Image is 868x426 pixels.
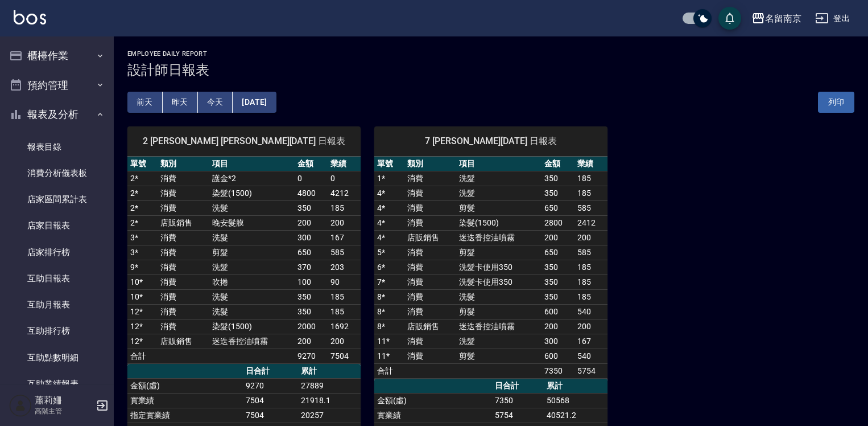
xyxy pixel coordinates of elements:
[127,393,243,408] td: 實業績
[5,134,109,160] a: 報表目錄
[127,62,854,78] h3: 設計師日報表
[328,171,361,186] td: 0
[574,319,607,334] td: 200
[295,334,328,349] td: 200
[295,304,328,319] td: 350
[542,245,574,260] td: 650
[5,41,109,71] button: 櫃檯作業
[158,230,209,245] td: 消費
[295,349,328,363] td: 9270
[243,408,297,423] td: 7504
[328,319,361,334] td: 1692
[328,289,361,304] td: 185
[574,186,607,200] td: 185
[456,289,542,304] td: 洗髮
[158,275,209,289] td: 消費
[404,349,456,363] td: 消費
[209,289,295,304] td: 洗髮
[295,319,328,334] td: 2000
[492,393,544,408] td: 7350
[542,275,574,289] td: 350
[5,186,109,212] a: 店家區間累計表
[542,349,574,363] td: 600
[404,319,456,334] td: 店販銷售
[198,92,233,113] button: 今天
[328,200,361,215] td: 185
[209,186,295,200] td: 染髮(1500)
[544,393,607,408] td: 50568
[158,319,209,334] td: 消費
[404,200,456,215] td: 消費
[404,260,456,275] td: 消費
[404,171,456,186] td: 消費
[127,157,158,171] th: 單號
[5,212,109,239] a: 店家日報表
[542,289,574,304] td: 350
[158,215,209,230] td: 店販銷售
[5,371,109,397] a: 互助業績報表
[328,186,361,200] td: 4212
[243,364,297,379] th: 日合計
[295,260,328,275] td: 370
[374,393,492,408] td: 金額(虛)
[542,230,574,245] td: 200
[5,239,109,265] a: 店家排行榜
[14,10,46,24] img: Logo
[574,289,607,304] td: 185
[127,349,158,363] td: 合計
[374,157,404,171] th: 單號
[5,265,109,292] a: 互助日報表
[542,304,574,319] td: 600
[404,186,456,200] td: 消費
[295,200,328,215] td: 350
[5,160,109,186] a: 消費分析儀表板
[574,245,607,260] td: 585
[574,334,607,349] td: 167
[5,318,109,344] a: 互助排行榜
[388,136,594,147] span: 7 [PERSON_NAME][DATE] 日報表
[209,275,295,289] td: 吹捲
[456,334,542,349] td: 洗髮
[158,171,209,186] td: 消費
[233,92,276,113] button: [DATE]
[295,171,328,186] td: 0
[574,349,607,363] td: 540
[542,319,574,334] td: 200
[158,200,209,215] td: 消費
[574,200,607,215] td: 585
[328,334,361,349] td: 200
[718,7,741,30] button: save
[328,349,361,363] td: 7504
[158,304,209,319] td: 消費
[574,230,607,245] td: 200
[209,200,295,215] td: 洗髮
[456,245,542,260] td: 剪髮
[574,304,607,319] td: 540
[209,157,295,171] th: 項目
[295,157,328,171] th: 金額
[492,379,544,394] th: 日合計
[542,200,574,215] td: 650
[5,71,109,100] button: 預約管理
[158,260,209,275] td: 消費
[456,319,542,334] td: 迷迭香控油噴霧
[456,171,542,186] td: 洗髮
[295,275,328,289] td: 100
[542,215,574,230] td: 2800
[298,393,361,408] td: 21918.1
[127,378,243,393] td: 金額(虛)
[456,349,542,363] td: 剪髮
[209,260,295,275] td: 洗髮
[542,157,574,171] th: 金額
[158,289,209,304] td: 消費
[209,319,295,334] td: 染髮(1500)
[5,292,109,318] a: 互助月報表
[574,363,607,378] td: 5754
[163,92,198,113] button: 昨天
[404,334,456,349] td: 消費
[456,186,542,200] td: 洗髮
[328,215,361,230] td: 200
[456,157,542,171] th: 項目
[35,395,93,406] h5: 蕭莉姍
[574,275,607,289] td: 185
